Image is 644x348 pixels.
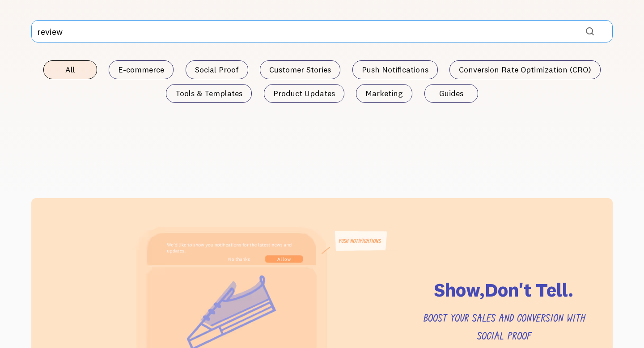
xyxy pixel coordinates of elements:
[365,89,403,98] span: Marketing
[273,89,335,98] span: Product Updates
[65,65,75,74] span: All
[31,20,613,132] form: Email Form
[31,20,613,42] input: Type keywords
[413,310,595,346] p: Boost your sales and conversion with Social Proof
[459,65,591,74] span: Conversion Rate Optimization (CRO)
[413,277,595,303] h2: Show,Don't Tell.
[439,89,463,98] span: Guides
[362,65,428,74] span: Push Notifications
[118,65,164,74] span: E-commerce
[269,65,331,74] span: Customer Stories
[195,65,239,74] span: Social Proof
[175,89,242,98] span: Tools & Templates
